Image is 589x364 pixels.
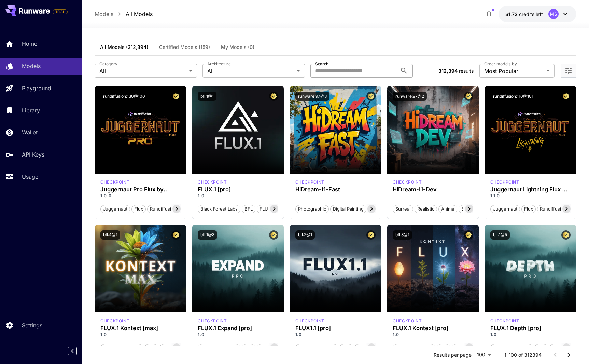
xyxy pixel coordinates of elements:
[415,206,437,213] span: Realistic
[22,62,41,70] p: Models
[257,345,305,351] span: FLUX.1 Expand [pro]
[537,204,569,213] button: rundiffusion
[53,9,67,14] span: TRIAL
[207,67,294,75] span: All
[295,186,376,193] h3: HiDream-I1-Fast
[198,186,278,193] h3: FLUX.1 [pro]
[242,345,255,351] span: BFL
[198,179,227,185] p: checkpoint
[95,10,113,18] a: Models
[99,61,117,67] label: Category
[354,343,388,352] button: FLUX1.1 [pro]
[171,230,181,240] button: Certified Model – Vetted for best performance and includes a commercial license.
[564,67,573,75] button: Open more filters
[269,92,278,101] button: Certified Model – Vetted for best performance and includes a commercial license.
[22,128,38,136] p: Wallet
[295,325,376,332] h3: FLUX1.1 [pro]
[295,332,376,338] p: 1.0
[437,343,450,352] button: BFL
[315,61,328,67] label: Search
[339,343,353,352] button: BFL
[101,345,143,351] span: Black Forest Labs
[147,204,179,213] button: rundiffusion
[355,345,388,351] span: FLUX1.1 [pro]
[198,204,240,213] button: Black Forest Labs
[499,6,576,22] button: $1.7221MS
[415,204,437,213] button: Realistic
[534,343,548,352] button: BFL
[393,318,422,324] p: checkpoint
[484,67,544,75] span: Most Popular
[126,10,153,18] a: All Models
[100,343,143,352] button: Black Forest Labs
[366,230,376,240] button: Certified Model – Vetted for best performance and includes a commercial license.
[100,186,181,193] div: Juggernaut Pro Flux by RunDiffusion
[490,186,571,193] h3: Juggernaut Lightning Flux by RunDiffusion
[562,348,576,362] button: Go to next page
[99,67,186,75] span: All
[22,84,51,92] p: Playground
[437,345,450,351] span: BFL
[198,318,227,324] p: checkpoint
[561,230,571,240] button: Certified Model – Vetted for best performance and includes a commercial license.
[393,179,422,185] p: checkpoint
[504,352,542,359] p: 1–100 of 312394
[198,230,217,240] button: bfl:1@3
[295,92,329,101] button: runware:97@3
[257,204,289,213] button: FLUX.1 [pro]
[295,179,324,185] div: HiDream Fast
[257,343,306,352] button: FLUX.1 Expand [pro]
[295,343,338,352] button: Black Forest Labs
[393,325,473,332] h3: FLUX.1 Kontext [pro]
[459,68,474,74] span: results
[159,44,210,50] span: Certified Models (159)
[490,179,519,185] p: checkpoint
[257,206,288,213] span: FLUX.1 [pro]
[295,230,315,240] button: bfl:2@1
[535,345,548,351] span: BFL
[464,230,473,240] button: Certified Model – Vetted for best performance and includes a commercial license.
[198,343,240,352] button: Black Forest Labs
[330,204,366,213] button: Digital Painting
[296,206,328,213] span: Photographic
[393,230,412,240] button: bfl:3@1
[393,318,422,324] div: FLUX.1 Kontext [pro]
[100,179,129,185] p: checkpoint
[198,206,240,213] span: Black Forest Labs
[95,10,153,18] nav: breadcrumb
[491,345,533,351] span: Black Forest Labs
[393,343,435,352] button: Black Forest Labs
[474,350,493,360] div: 100
[490,318,519,324] div: fluxpro
[459,204,480,213] button: Stylized
[22,40,37,48] p: Home
[393,179,422,185] div: HiDream Dev
[490,230,510,240] button: bfl:1@5
[242,206,255,213] span: BFL
[491,206,520,213] span: juggernaut
[393,206,413,213] span: Surreal
[100,44,148,50] span: All Models (312,394)
[100,193,181,199] p: 1.0.0
[561,92,571,101] button: Certified Model – Vetted for best performance and includes a commercial license.
[295,318,324,324] p: checkpoint
[242,204,255,213] button: BFL
[144,343,158,352] button: BFL
[490,325,571,332] h3: FLUX.1 Depth [pro]
[100,332,181,338] p: 1.0
[198,332,278,338] p: 1.0
[393,345,435,351] span: Black Forest Labs
[340,345,353,351] span: BFL
[393,92,427,101] button: runware:97@2
[198,325,278,332] div: FLUX.1 Expand [pro]
[434,352,472,359] p: Results per page
[490,332,571,338] p: 1.0
[198,345,240,351] span: Black Forest Labs
[100,325,181,332] h3: FLUX.1 Kontext [max]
